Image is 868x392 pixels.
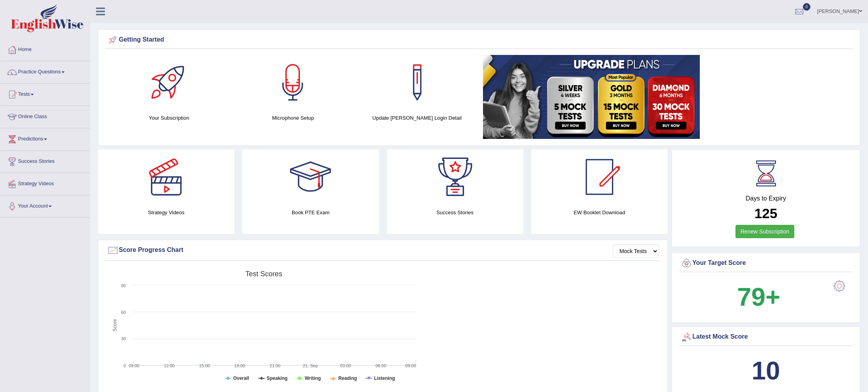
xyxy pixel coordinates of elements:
tspan: Speaking [267,376,287,381]
b: 125 [754,206,777,221]
a: Success Stories [0,151,90,170]
tspan: Test scores [245,270,282,278]
text: 12:00 [164,363,175,368]
h4: Days to Expiry [681,195,851,202]
b: 10 [752,356,780,385]
h4: Strategy Videos [98,208,234,217]
h4: Update [PERSON_NAME] Login Detail [359,114,475,122]
h4: EW Booklet Download [531,208,668,217]
h4: Book PTE Exam [242,208,379,217]
h4: Microphone Setup [235,114,351,122]
text: 0 [123,363,126,368]
text: 15:00 [199,363,210,368]
text: 06:00 [376,363,387,368]
text: 21:00 [270,363,281,368]
div: Getting Started [107,34,851,46]
div: Score Progress Chart [107,244,659,256]
h4: Your Subscription [111,114,227,122]
a: Online Class [0,106,90,126]
text: 09:00 [129,363,140,368]
a: Renew Subscription [735,225,795,238]
text: 30 [121,336,126,341]
a: Predictions [0,128,90,148]
b: 79+ [737,283,780,311]
a: Your Account [0,195,90,215]
tspan: Score [112,319,118,332]
text: 03:00 [340,363,351,368]
a: Home [0,39,90,58]
text: 18:00 [234,363,245,368]
h4: Success Stories [387,208,523,217]
tspan: Listening [374,376,395,381]
a: Practice Questions [0,61,90,81]
text: 60 [121,310,126,315]
text: 90 [121,283,126,288]
img: small5.jpg [483,55,700,139]
tspan: 21. Sep [303,363,318,368]
tspan: Writing [305,376,321,381]
text: 09:00 [405,363,416,368]
span: 0 [803,3,811,11]
div: Latest Mock Score [681,331,851,343]
a: Tests [0,84,90,103]
a: Strategy Videos [0,173,90,193]
div: Your Target Score [681,257,851,269]
tspan: Overall [233,376,249,381]
tspan: Reading [338,376,357,381]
